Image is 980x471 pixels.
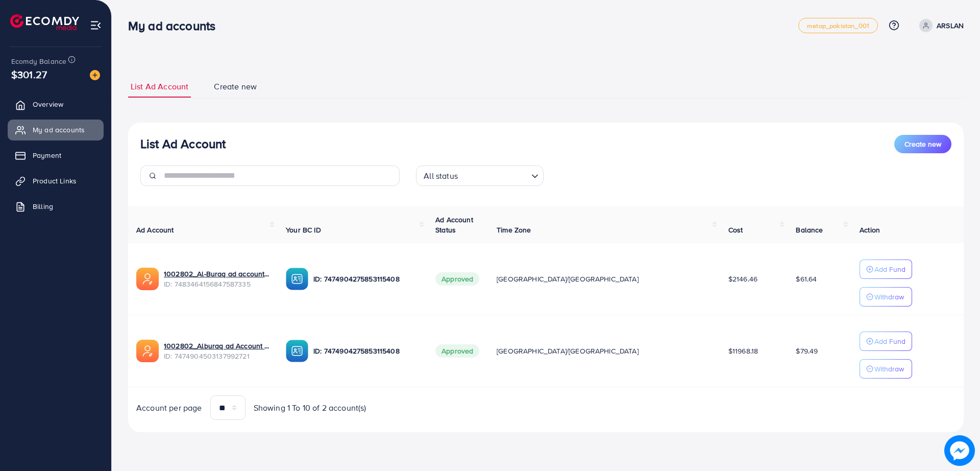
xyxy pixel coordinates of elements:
[164,341,269,362] div: <span class='underline'>1002802_Alburaq ad Account 1_1740386843243</span></br>7474904503137992721
[164,341,269,351] a: 1002802_Alburaq ad Account 1_1740386843243
[874,335,905,347] p: Add Fund
[128,18,224,33] h3: My ad accounts
[435,272,479,286] span: Approved
[313,345,419,357] p: ID: 7474904275853115408
[728,274,757,284] span: $2146.46
[136,225,174,235] span: Ad Account
[904,139,941,149] span: Create new
[8,120,104,140] a: My ad accounts
[944,435,975,466] img: image
[435,344,479,358] span: Approved
[286,268,308,290] img: ic-ba-acc.ded83a64.svg
[8,145,104,166] a: Payment
[874,363,904,375] p: Withdraw
[422,169,460,183] span: All status
[497,274,639,284] span: [GEOGRAPHIC_DATA]/[GEOGRAPHIC_DATA]
[416,166,544,186] div: Search for option
[90,19,102,31] img: menu
[796,346,818,356] span: $79.49
[796,225,823,235] span: Balance
[286,340,308,362] img: ic-ba-acc.ded83a64.svg
[796,274,817,284] span: $61.64
[874,263,905,275] p: Add Fund
[461,167,527,183] input: Search for option
[860,287,912,307] button: Withdraw
[33,99,63,109] span: Overview
[497,225,531,235] span: Time Zone
[11,56,66,66] span: Ecomdy Balance
[214,81,257,92] span: Create new
[435,215,473,235] span: Ad Account Status
[164,279,269,289] span: ID: 7483464156847587335
[860,332,912,351] button: Add Fund
[136,268,159,290] img: ic-ads-acc.e4c84228.svg
[497,346,639,356] span: [GEOGRAPHIC_DATA]/[GEOGRAPHIC_DATA]
[728,346,758,356] span: $11968.18
[728,225,743,235] span: Cost
[874,291,904,303] p: Withdraw
[8,171,104,191] a: Product Links
[8,94,104,114] a: Overview
[8,196,104,217] a: Billing
[33,125,85,135] span: My ad accounts
[164,269,269,290] div: <span class='underline'>1002802_Al-Buraq ad account 02_1742380041767</span></br>7483464156847587335
[286,225,321,235] span: Your BC ID
[131,81,188,92] span: List Ad Account
[860,260,912,279] button: Add Fund
[33,176,77,186] span: Product Links
[90,70,100,80] img: image
[798,18,878,33] a: metap_pakistan_001
[254,402,366,414] span: Showing 1 To 10 of 2 account(s)
[807,22,869,29] span: metap_pakistan_001
[164,351,269,361] span: ID: 7474904503137992721
[164,269,269,279] a: 1002802_Al-Buraq ad account 02_1742380041767
[140,136,226,151] h3: List Ad Account
[136,402,202,414] span: Account per page
[33,201,53,211] span: Billing
[10,14,79,30] img: logo
[136,340,159,362] img: ic-ads-acc.e4c84228.svg
[860,359,912,379] button: Withdraw
[915,19,964,32] a: ARSLAN
[11,67,47,82] span: $301.27
[937,19,964,32] p: ARSLAN
[894,135,951,153] button: Create new
[33,150,61,160] span: Payment
[313,273,419,285] p: ID: 7474904275853115408
[860,225,880,235] span: Action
